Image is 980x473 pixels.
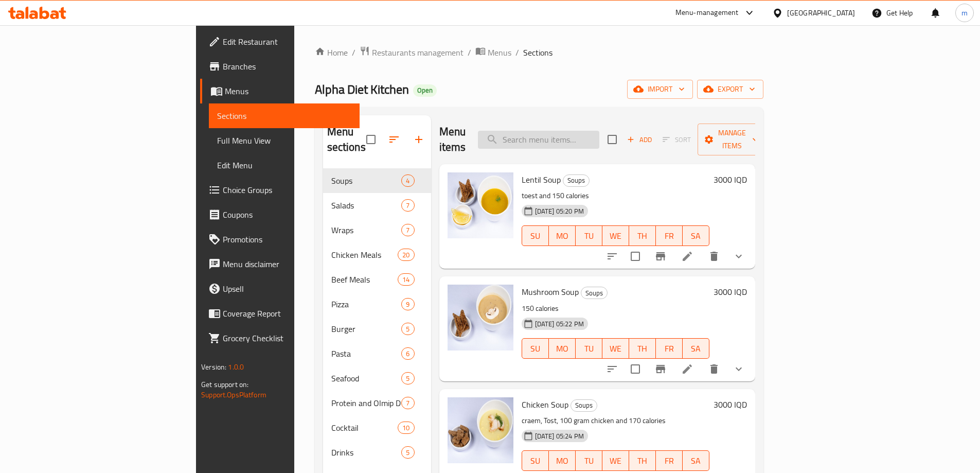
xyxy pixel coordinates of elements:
div: Wraps7 [323,218,431,242]
button: TH [629,450,656,471]
a: Sections [209,103,360,128]
a: Edit Restaurant [200,29,360,54]
div: Soups [331,174,402,187]
span: Promotions [223,233,351,246]
h6: 3000 IQD [714,172,747,187]
span: FR [660,229,679,243]
span: Sort sections [382,127,406,152]
span: WE [607,453,625,468]
button: WE [602,225,629,246]
span: Sections [523,46,553,59]
button: Branch-specific-item [648,244,673,269]
div: items [401,323,414,335]
span: WE [607,229,625,243]
button: SU [522,225,549,246]
div: Beef Meals14 [323,267,431,292]
a: Restaurants management [360,46,464,59]
svg: Show Choices [733,363,745,375]
span: Pasta [331,347,402,360]
a: Promotions [200,227,360,252]
span: 1.0.0 [228,360,244,374]
span: Lentil Soup [522,172,561,187]
button: MO [549,338,576,359]
button: Add section [406,127,431,152]
span: Salads [331,199,402,212]
span: SA [687,453,705,468]
a: Grocery Checklist [200,326,360,351]
button: delete [702,357,726,381]
a: Edit menu item [681,250,693,262]
span: MO [553,341,572,356]
a: Edit menu item [681,363,693,375]
button: Branch-specific-item [648,357,673,381]
img: Mushroom Soup [448,285,513,351]
span: Add [626,134,653,146]
span: Select to update [625,358,646,380]
p: craem, Tost, 100 gram chicken and 170 calories [522,414,709,427]
span: 10 [398,423,414,433]
span: Menus [488,46,511,59]
span: SU [526,341,545,356]
button: show more [726,357,751,381]
span: Edit Menu [217,159,351,171]
span: 4 [402,176,414,186]
span: export [705,83,755,96]
img: Lentil Soup [448,172,513,238]
span: [DATE] 05:20 PM [531,206,588,216]
span: Sections [217,110,351,122]
a: Branches [200,54,360,79]
div: Chicken Meals20 [323,242,431,267]
span: Select section [601,129,623,150]
button: sort-choices [600,244,625,269]
p: 150 calories [522,302,709,315]
div: items [398,273,414,286]
span: 20 [398,250,414,260]
button: FR [656,225,683,246]
a: Menus [200,79,360,103]
nav: breadcrumb [315,46,763,59]
span: Protein and Olmip Drinks [331,397,402,409]
span: SA [687,341,705,356]
span: Wraps [331,224,402,236]
li: / [468,46,471,59]
p: toest and 150 calories [522,189,709,202]
span: Pizza [331,298,402,310]
span: Choice Groups [223,184,351,196]
a: Support.OpsPlatform [201,388,266,401]
div: items [401,397,414,409]
span: Coupons [223,208,351,221]
h2: Menu items [439,124,466,155]
span: TU [580,229,598,243]
li: / [515,46,519,59]
span: Grocery Checklist [223,332,351,344]
div: Pasta6 [323,341,431,366]
span: SU [526,453,545,468]
button: FR [656,338,683,359]
button: TU [576,450,602,471]
span: SU [526,229,545,243]
span: FR [660,453,679,468]
span: TU [580,341,598,356]
span: Manage items [706,127,758,152]
span: Open [413,86,437,95]
span: Edit Restaurant [223,36,351,48]
input: search [478,131,599,149]
span: Soups [563,174,589,186]
span: 7 [402,201,414,211]
div: Soups [563,174,590,187]
span: TH [633,229,652,243]
span: 5 [402,374,414,383]
span: Menus [225,85,351,97]
button: SA [683,450,709,471]
span: m [961,7,968,19]
div: Chicken Meals [331,249,398,261]
button: WE [602,450,629,471]
button: delete [702,244,726,269]
button: SA [683,338,709,359]
button: SU [522,450,549,471]
div: Cocktail10 [323,415,431,440]
span: 9 [402,300,414,309]
span: Branches [223,60,351,73]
